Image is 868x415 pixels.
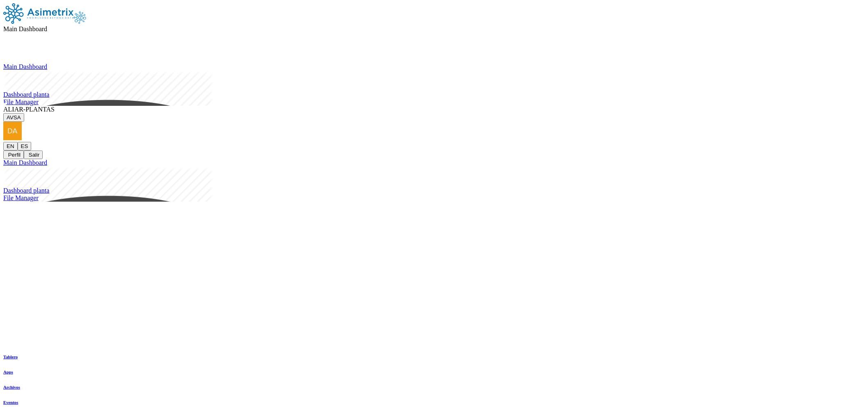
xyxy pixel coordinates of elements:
[73,11,86,24] img: Asimetrix logo
[3,63,865,71] a: Main Dashboard
[3,166,865,194] a: imgDashboard planta
[3,71,865,98] a: imgDashboard planta
[3,159,865,166] a: Main Dashboard
[3,354,20,359] a: Tablero
[3,71,213,280] img: img
[3,187,865,194] div: Dashboard planta
[18,142,32,150] button: ES
[3,166,213,376] img: img
[3,91,865,98] div: Dashboard planta
[3,150,24,159] button: Perfil
[3,113,24,122] button: AVSA
[3,194,865,202] a: File Manager
[3,25,47,32] span: Main Dashboard
[3,400,20,405] a: Eventos
[3,98,865,106] a: File Manager
[3,369,20,374] a: Apps
[3,3,73,24] img: Asimetrix logo
[24,150,43,159] button: Salir
[3,142,18,150] button: EN
[3,385,20,390] a: Archivos
[3,106,55,113] span: ALIAR-PLANTAS
[3,122,22,140] img: damian.garcia@premexcorp.com profile pic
